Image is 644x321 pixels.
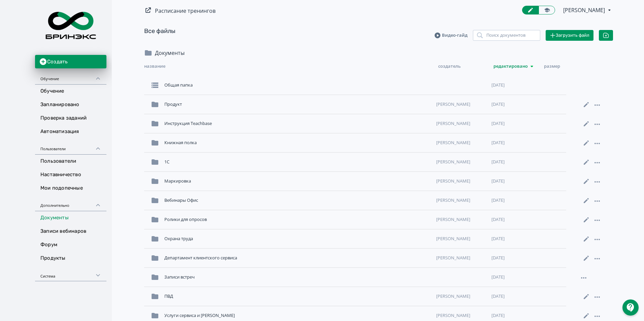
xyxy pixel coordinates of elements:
[162,137,433,149] div: Книжная полка
[433,214,489,226] div: [PERSON_NAME]
[433,252,489,264] div: [PERSON_NAME]
[162,214,433,226] div: Ролики для опросов
[35,211,106,225] a: Документы
[144,268,566,287] div: Записи встреч[DATE]
[35,98,106,111] a: Запланировано
[162,79,433,91] div: Общая папка
[144,210,566,229] div: Ролики для опросов[PERSON_NAME][DATE]
[35,138,106,155] div: Пользователи
[493,62,544,70] div: Редактировано
[155,7,216,14] a: Расписание тренингов
[491,178,505,185] span: [DATE]
[162,233,433,245] div: Охрана труда
[144,249,566,268] div: Департамент клиентского сервиса[PERSON_NAME][DATE]
[162,118,433,130] div: Инструкция Teachbase
[162,271,433,283] div: Записи встреч
[144,191,566,210] div: Вебинары Офис[PERSON_NAME][DATE]
[491,82,505,89] span: [DATE]
[491,216,505,223] span: [DATE]
[491,293,505,300] span: [DATE]
[152,49,185,57] div: Документы
[35,225,106,238] a: Записи вебинаров
[144,76,566,95] div: Общая папка[DATE]
[491,120,505,127] span: [DATE]
[162,290,433,302] div: ПВД
[544,62,571,70] div: Размер
[491,197,505,204] span: [DATE]
[539,6,555,14] a: Переключиться в режим ученика
[433,98,489,110] div: [PERSON_NAME]
[433,194,489,206] div: [PERSON_NAME]
[35,111,106,125] a: Проверка заданий
[433,290,489,302] div: [PERSON_NAME]
[491,139,505,146] span: [DATE]
[144,153,566,172] div: 1С[PERSON_NAME][DATE]
[35,68,106,85] div: Обучение
[546,30,593,41] button: Загрузить файл
[35,195,106,211] div: Дополнительно
[162,156,433,168] div: 1С
[35,182,106,195] a: Мои подопечные
[144,172,566,191] div: Маркировка[PERSON_NAME][DATE]
[35,85,106,98] a: Обучение
[144,62,438,70] div: Название
[162,252,433,264] div: Департамент клиентского сервиса
[35,168,106,182] a: Наставничество
[144,229,566,249] div: Охрана труда[PERSON_NAME][DATE]
[162,98,433,110] div: Продукт
[491,159,505,165] span: [DATE]
[438,62,493,70] div: Создатель
[35,155,106,168] a: Пользователи
[35,55,106,68] button: Создать
[35,238,106,252] a: Форум
[433,137,489,149] div: [PERSON_NAME]
[144,287,566,306] div: ПВД[PERSON_NAME][DATE]
[40,4,101,47] img: https://files.teachbase.ru/system/account/52438/logo/medium-8cc39d3de9861fc31387165adde7979b.png
[433,118,489,130] div: [PERSON_NAME]
[35,265,106,281] div: Система
[563,6,606,14] span: Айгуль Мингазова
[491,101,505,108] span: [DATE]
[433,233,489,245] div: [PERSON_NAME]
[162,194,433,206] div: Вебинары Офис
[144,95,566,114] div: Продукт[PERSON_NAME][DATE]
[491,274,505,281] span: [DATE]
[433,156,489,168] div: [PERSON_NAME]
[491,255,505,261] span: [DATE]
[491,235,505,242] span: [DATE]
[491,312,505,319] span: [DATE]
[144,27,175,35] a: Все файлы
[162,175,433,187] div: Маркировка
[144,114,566,133] div: Инструкция Teachbase[PERSON_NAME][DATE]
[35,125,106,138] a: Автоматизация
[35,252,106,265] a: Продукты
[434,32,468,39] a: Видео-гайд
[144,133,566,153] div: Книжная полка[PERSON_NAME][DATE]
[433,175,489,187] div: [PERSON_NAME]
